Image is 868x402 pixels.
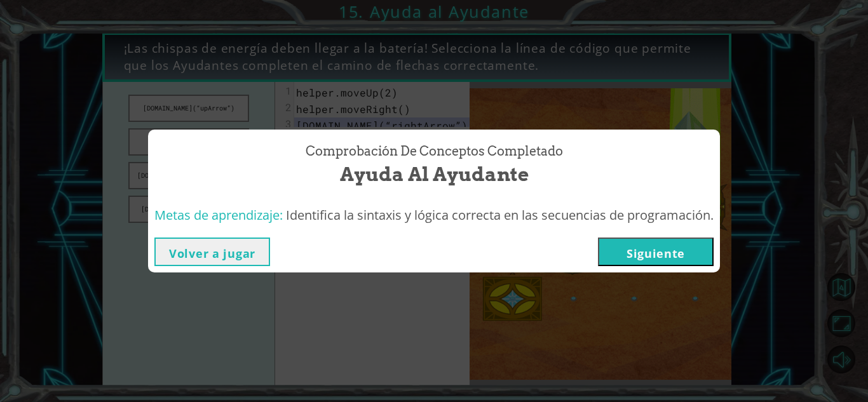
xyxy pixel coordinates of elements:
span: Comprobación de conceptos Completado [306,142,563,161]
span: Identifica la sintaxis y lógica correcta en las secuencias de programación. [286,206,714,224]
span: Ayuda al Ayudante [340,161,529,188]
button: Volver a jugar [154,238,270,266]
span: Metas de aprendizaje: [154,206,283,224]
button: Siguiente [598,238,714,266]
